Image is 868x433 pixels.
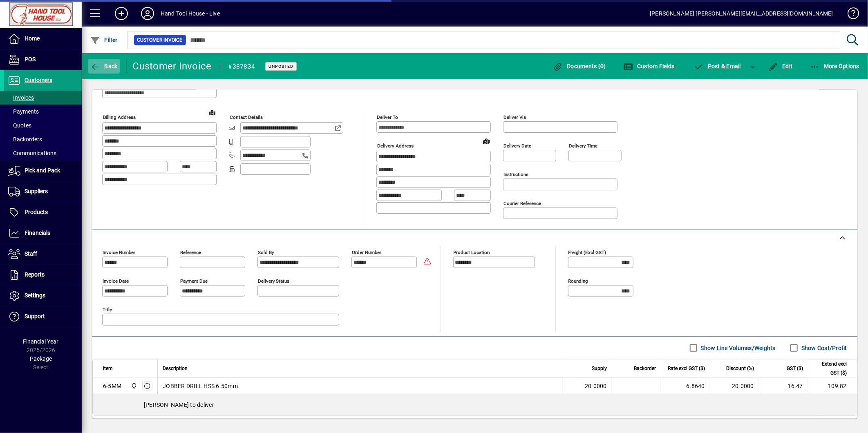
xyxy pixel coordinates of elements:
[4,161,82,181] a: Pick and Pack
[623,63,675,69] span: Custom Fields
[503,201,541,206] mat-label: Courier Reference
[841,2,858,28] a: Knowledge Base
[25,77,52,83] span: Customers
[766,59,795,74] button: Edit
[206,106,219,119] a: View on map
[228,60,255,73] div: #387834
[88,33,120,47] button: Filter
[4,105,82,118] a: Payments
[726,364,754,373] span: Discount (%)
[134,6,161,21] button: Profile
[8,108,39,115] span: Payments
[30,355,52,362] span: Package
[4,29,82,49] a: Home
[161,7,220,20] div: Hand Tool House - Live
[808,59,862,74] button: More Options
[103,278,129,284] mat-label: Invoice date
[650,7,833,20] div: [PERSON_NAME] [PERSON_NAME][EMAIL_ADDRESS][DOMAIN_NAME]
[553,63,606,69] span: Documents (0)
[4,202,82,223] a: Products
[8,94,34,101] span: Invoices
[88,59,120,74] button: Back
[699,344,776,352] label: Show Line Volumes/Weights
[25,35,40,42] span: Home
[129,382,138,391] span: Frankton
[503,114,526,120] mat-label: Deliver via
[668,364,705,373] span: Rate excl GST ($)
[25,250,37,257] span: Staff
[634,364,656,373] span: Backorder
[163,364,188,373] span: Description
[25,188,48,194] span: Suppliers
[180,278,208,284] mat-label: Payment due
[813,359,847,377] span: Extend excl GST ($)
[694,63,741,69] span: ost & Email
[103,364,113,373] span: Item
[25,167,60,174] span: Pick and Pack
[690,59,745,74] button: Post & Email
[4,181,82,202] a: Suppliers
[503,143,531,149] mat-label: Delivery date
[25,292,45,299] span: Settings
[810,63,860,69] span: More Options
[4,49,82,70] a: POS
[551,59,608,74] button: Documents (0)
[787,364,803,373] span: GST ($)
[268,64,293,69] span: Unposted
[90,63,118,69] span: Back
[800,344,847,352] label: Show Cost/Profit
[103,250,135,255] mat-label: Invoice number
[8,150,56,156] span: Communications
[4,118,82,132] a: Quotes
[621,59,677,74] button: Custom Fields
[4,91,82,105] a: Invoices
[103,382,121,390] div: 6-5MM
[4,146,82,160] a: Communications
[568,250,606,255] mat-label: Freight (excl GST)
[4,244,82,264] a: Staff
[23,338,59,345] span: Financial Year
[25,313,45,319] span: Support
[93,394,857,415] div: [PERSON_NAME] to deliver
[25,271,45,278] span: Reports
[8,136,42,143] span: Backorders
[4,286,82,306] a: Settings
[768,63,793,69] span: Edit
[4,306,82,327] a: Support
[568,278,588,284] mat-label: Rounding
[8,122,31,129] span: Quotes
[25,56,36,62] span: POS
[25,209,48,215] span: Products
[258,278,289,284] mat-label: Delivery status
[137,36,183,44] span: Customer Invoice
[133,60,212,73] div: Customer Invoice
[352,250,381,255] mat-label: Order number
[103,307,112,312] mat-label: Title
[710,378,759,394] td: 20.0000
[480,134,493,147] a: View on map
[4,265,82,285] a: Reports
[180,250,201,255] mat-label: Reference
[759,378,808,394] td: 16.47
[503,172,528,177] mat-label: Instructions
[108,6,134,21] button: Add
[25,230,50,236] span: Financials
[377,114,398,120] mat-label: Deliver To
[163,382,238,390] span: JOBBER DRILL HSS 6.50mm
[569,143,597,149] mat-label: Delivery time
[454,250,490,255] mat-label: Product location
[666,382,705,390] div: 6.8640
[808,378,857,394] td: 109.82
[82,59,127,74] app-page-header-button: Back
[592,364,607,373] span: Supply
[4,223,82,243] a: Financials
[258,250,274,255] mat-label: Sold by
[90,37,118,43] span: Filter
[4,132,82,146] a: Backorders
[708,63,711,69] span: P
[585,382,607,390] span: 20.0000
